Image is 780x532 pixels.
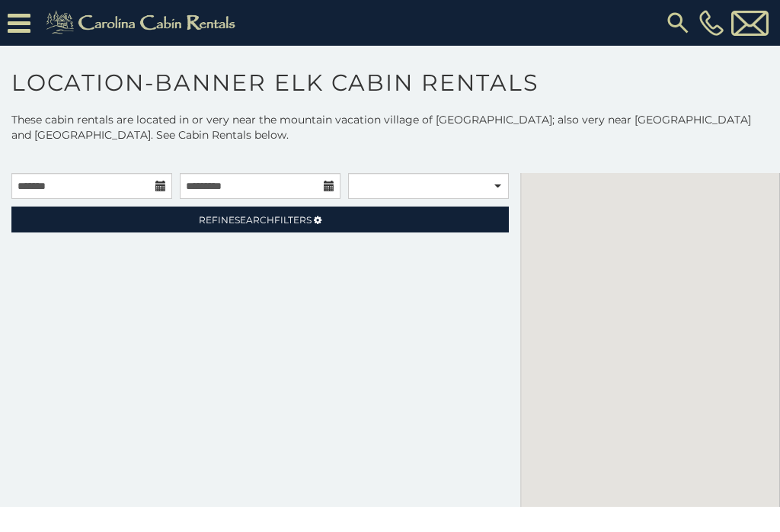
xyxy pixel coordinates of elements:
[664,9,692,37] img: search-regular.svg
[235,214,274,226] span: Search
[695,10,727,36] a: [PHONE_NUMBER]
[38,8,248,38] img: Khaki-logo.png
[11,207,509,232] a: RefineSearchFilters
[199,214,312,226] span: Refine Filters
